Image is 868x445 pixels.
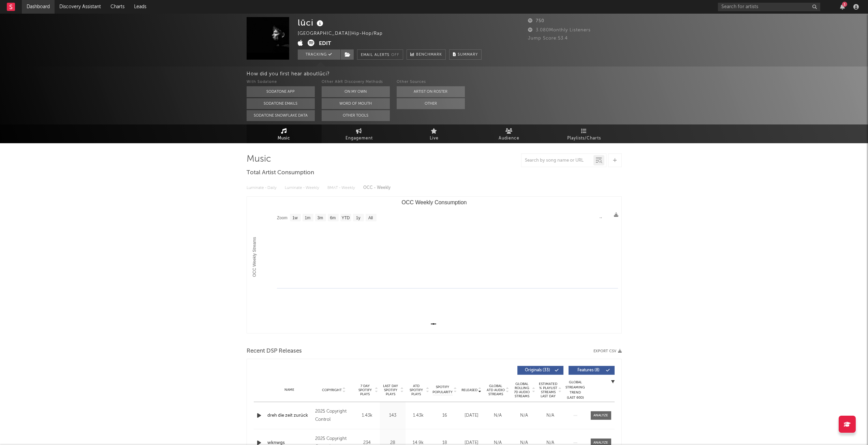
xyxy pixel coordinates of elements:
[382,384,400,396] span: Last Day Spotify Plays
[522,368,553,372] span: Originals ( 33 )
[539,382,558,398] span: Estimated % Playlist Streams Last Day
[397,124,472,143] a: Live
[460,412,483,419] div: [DATE]
[322,98,390,109] button: Word Of Mouth
[247,169,314,177] span: Total Artist Consumption
[267,387,312,392] div: Name
[247,98,315,109] button: Sodatone Emails
[569,366,615,375] button: Features(8)
[840,4,845,10] button: 1
[472,124,547,143] a: Audience
[528,36,568,41] span: Jump Score: 53.4
[513,412,535,419] div: N/A
[842,2,847,7] div: 1
[461,388,477,392] span: Released
[247,347,302,355] span: Recent DSP Releases
[382,412,404,419] div: 143
[277,216,288,220] text: Zoom
[567,134,601,143] span: Playlists/Charts
[397,86,465,97] button: Artist on Roster
[416,51,442,59] span: Benchmark
[407,49,446,60] a: Benchmark
[298,49,340,60] button: Tracking
[322,124,397,143] a: Engagement
[528,19,544,23] span: 750
[565,380,586,400] div: Global Streaming Trend (Last 60D)
[718,3,820,11] input: Search for artists
[573,368,604,372] span: Features ( 8 )
[247,78,315,86] div: With Sodatone
[356,412,378,419] div: 1.43k
[397,98,465,109] button: Other
[298,30,391,38] div: [GEOGRAPHIC_DATA] | Hip-Hop/Rap
[298,17,325,28] div: lūci
[252,237,257,277] text: OCC Weekly Streams
[322,110,390,121] button: Other Tools
[292,216,298,220] text: 1w
[322,78,390,86] div: Other A&R Discovery Methods
[539,412,562,419] div: N/A
[449,49,482,60] button: Summary
[458,53,478,57] span: Summary
[247,86,315,97] button: Sodatone App
[599,215,603,220] text: →
[341,216,350,220] text: YTD
[391,53,399,57] em: Off
[345,134,373,143] span: Engagement
[330,216,336,220] text: 6m
[247,110,315,121] button: Sodatone Snowflake Data
[357,49,403,60] button: Email AlertsOff
[432,385,453,395] span: Spotify Popularity
[593,349,622,353] button: Export CSV
[267,412,312,419] a: dreh die zeit zurück
[397,78,465,86] div: Other Sources
[433,412,457,419] div: 16
[513,382,531,398] span: Global Rolling 7D Audio Streams
[319,40,331,48] button: Edit
[315,407,352,424] div: 2025 Copyright Control
[368,216,372,220] text: All
[356,216,360,220] text: 1y
[521,158,593,163] input: Search by song name or URL
[305,216,310,220] text: 1m
[317,216,323,220] text: 3m
[499,134,519,143] span: Audience
[547,124,622,143] a: Playlists/Charts
[356,384,374,396] span: 7 Day Spotify Plays
[517,366,563,375] button: Originals(33)
[247,124,322,143] a: Music
[486,384,505,396] span: Global ATD Audio Streams
[401,199,467,205] text: OCC Weekly Consumption
[528,28,591,32] span: 3.080 Monthly Listeners
[407,384,425,396] span: ATD Spotify Plays
[407,412,429,419] div: 1.43k
[486,412,509,419] div: N/A
[247,197,621,333] svg: OCC Weekly Consumption
[322,86,390,97] button: On My Own
[278,134,290,143] span: Music
[322,388,342,392] span: Copyright
[430,134,439,143] span: Live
